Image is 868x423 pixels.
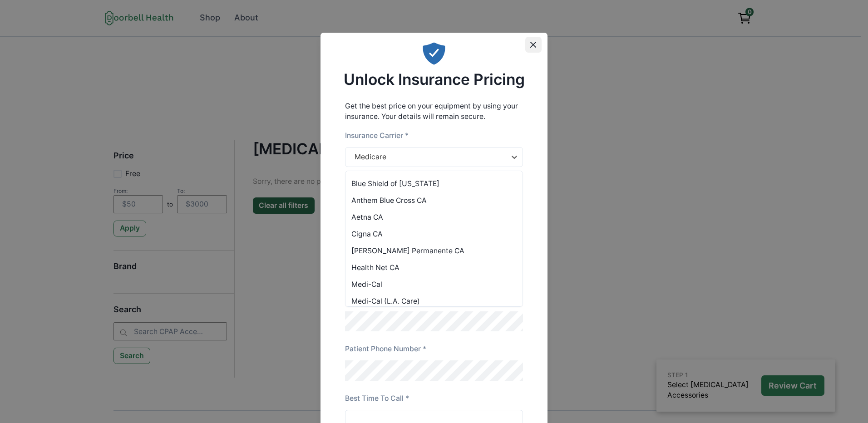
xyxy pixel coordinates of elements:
div: [PERSON_NAME] Permanente CA [345,242,523,259]
div: Medi-Cal [345,276,523,293]
div: Anthem Blue Cross CA [345,192,523,209]
div: Health Net CA [345,259,523,276]
div: Medicare [355,152,386,162]
div: Blue Shield of [US_STATE] [345,175,523,192]
div: Medi-Cal (L.A. Care) [345,293,523,310]
label: Insurance Carrier [345,130,409,141]
div: Cigna CA [345,226,523,242]
label: Best Time To Call [345,393,409,404]
label: Patient Phone Number [345,344,426,354]
button: Close [525,37,542,53]
h2: Unlock Insurance Pricing [344,70,525,89]
p: Get the best price on your equipment by using your insurance. Your details will remain secure. [345,101,523,122]
div: Aetna CA [345,209,523,226]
